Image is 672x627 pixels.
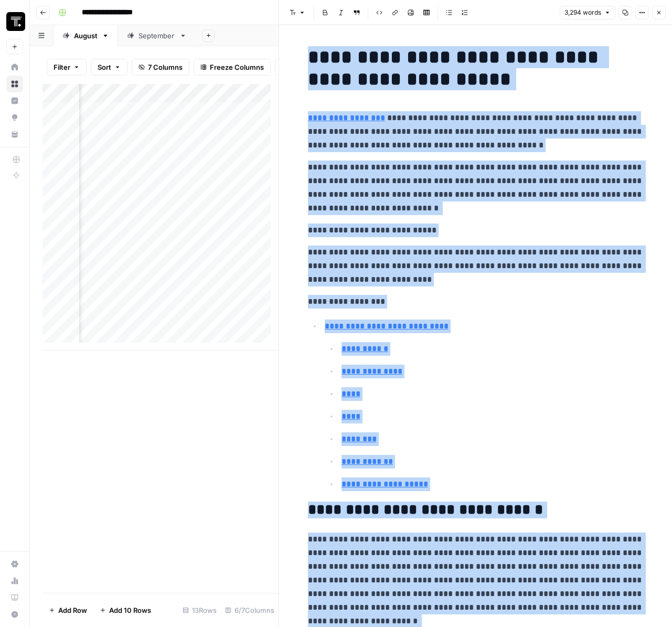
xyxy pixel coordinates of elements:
a: Home [6,59,23,76]
a: Opportunities [6,109,23,126]
span: 7 Columns [148,62,183,72]
a: Insights [6,92,23,109]
a: September [118,25,196,46]
span: Add 10 Rows [109,605,151,615]
a: Browse [6,76,23,92]
span: Add Row [58,605,87,615]
button: Freeze Columns [194,59,271,76]
span: Freeze Columns [210,62,264,72]
a: Settings [6,556,23,572]
a: August [54,25,118,46]
a: Learning Hub [6,589,23,606]
button: Sort [91,59,127,76]
button: Add Row [42,602,93,619]
button: Workspace: Thoughtspot [6,8,23,35]
span: Filter [54,62,70,72]
button: Add 10 Rows [93,602,157,619]
span: 3,294 words [564,8,601,17]
a: Usage [6,572,23,589]
button: 7 Columns [132,59,189,76]
img: Thoughtspot Logo [6,12,25,31]
a: Your Data [6,126,23,143]
button: Filter [47,59,87,76]
div: 13 Rows [178,602,221,619]
div: September [138,30,175,41]
button: Help + Support [6,606,23,623]
div: 6/7 Columns [221,602,279,619]
span: Sort [98,62,111,72]
button: 3,294 words [560,6,615,19]
div: August [74,30,98,41]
